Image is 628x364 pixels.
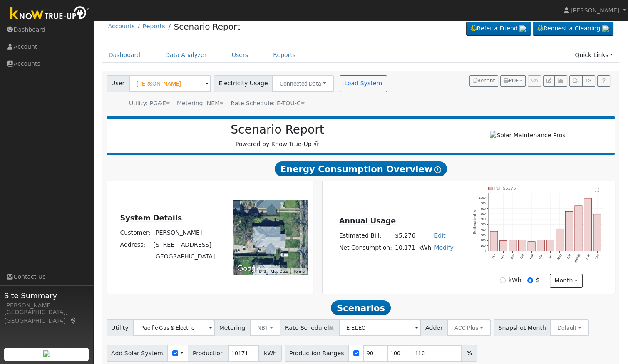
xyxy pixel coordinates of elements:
span: Adder [420,319,447,336]
span: Rate Schedule [280,319,339,336]
span: Add Solar System [107,345,168,362]
td: Estimated Bill: [338,230,393,242]
span: Electricity Usage [214,75,273,92]
text: 1000 [479,196,485,200]
rect: onclick="" [490,232,498,252]
a: Terms (opens in new tab) [293,269,305,274]
text: 200 [480,239,485,243]
text: Jan [519,254,525,260]
u: Annual Usage [339,217,396,225]
span: Alias: None [231,100,304,106]
span: Production [188,345,228,362]
img: Solar Maintenance Pros [490,131,565,140]
td: kWh [417,242,433,254]
rect: onclick="" [556,229,563,251]
a: Scenario Report [174,22,240,32]
span: Snapshot Month [494,319,551,336]
span: % [462,345,477,362]
h2: Scenario Report [115,123,440,137]
td: 10,171 [393,242,417,254]
span: Energy Consumption Overview [275,161,447,176]
text: Aug [585,254,591,260]
rect: onclick="" [537,240,545,251]
text: Pull $5276 [494,186,516,191]
text: Jun [566,254,572,260]
a: Reports [267,47,302,63]
span: kWh [259,345,281,362]
text: 800 [480,207,485,210]
rect: onclick="" [509,240,516,251]
td: [PERSON_NAME] [152,227,216,239]
text:  [595,187,599,192]
a: Request a Cleaning [533,22,613,36]
input: Select a User [129,75,211,92]
button: Export Interval Data [569,75,582,87]
a: Data Analyzer [159,47,213,63]
a: Dashboard [102,47,147,63]
rect: onclick="" [499,241,507,251]
button: Recent [469,75,499,87]
a: Refer a Friend [466,22,531,36]
div: [GEOGRAPHIC_DATA], [GEOGRAPHIC_DATA] [4,308,89,325]
td: [GEOGRAPHIC_DATA] [152,250,216,262]
text: 700 [480,212,485,216]
button: Settings [582,75,595,87]
rect: onclick="" [528,242,535,251]
img: Know True-Up [6,5,94,23]
input: kWh [500,277,506,283]
button: ACC Plus [447,319,491,336]
div: Utility: PG&E [129,99,170,108]
span: User [107,75,129,92]
td: $5,276 [393,230,417,242]
span: PDF [504,78,519,84]
button: Map Data [271,269,288,275]
a: Help Link [597,75,610,87]
button: month [550,274,583,288]
span: [PERSON_NAME] [571,7,619,14]
text: 100 [480,244,485,248]
text: 0 [484,250,485,253]
a: Map [70,317,77,324]
button: Edit User [543,75,555,87]
text: Apr [548,253,553,260]
text: 900 [480,201,485,205]
text: Mar [538,253,544,260]
div: Metering: NEM [177,99,223,108]
input: $ [527,277,533,283]
img: Google [235,263,263,274]
td: Address: [119,239,152,250]
text: Dec [509,253,515,260]
rect: onclick="" [565,212,573,251]
text: Feb [529,254,534,260]
img: retrieve [519,25,526,32]
span: Site Summary [4,290,89,301]
a: Reports [143,23,165,30]
text: [DATE] [574,254,581,264]
button: Connected Data [272,75,334,92]
a: Users [226,47,255,63]
text: 600 [480,218,485,221]
span: Production Ranges [285,345,349,362]
rect: onclick="" [584,198,592,251]
rect: onclick="" [518,240,526,251]
text: 500 [480,223,485,226]
label: kWh [509,276,521,285]
span: Scenarios [331,300,390,315]
button: Multi-Series Graph [554,75,567,87]
text: 300 [480,233,485,237]
text: 400 [480,228,485,232]
label: $ [536,276,540,285]
text: Estimated $ [473,210,477,235]
span: Utility [107,319,134,336]
td: [STREET_ADDRESS] [152,239,216,250]
a: Modify [434,244,454,251]
a: Edit [434,232,445,239]
text: Sep [594,254,600,260]
div: Powered by Know True-Up ® [111,123,444,149]
div: [PERSON_NAME] [4,301,89,310]
img: retrieve [602,25,609,32]
td: Customer: [119,227,152,239]
button: PDF [500,75,526,87]
button: NBT [250,319,281,336]
button: Default [550,319,589,336]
